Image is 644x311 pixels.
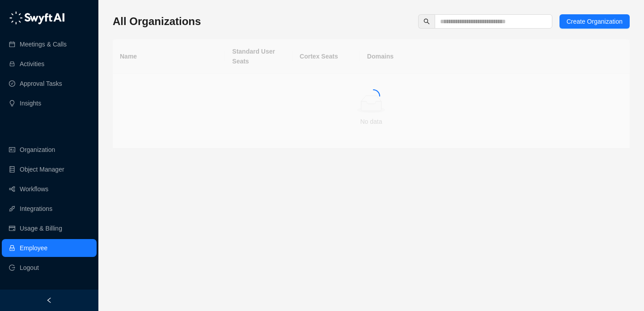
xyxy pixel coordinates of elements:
span: search [424,18,430,25]
a: Organization [20,141,55,159]
a: Object Manager [20,160,64,178]
span: loading [365,88,382,105]
a: Workflows [20,180,48,198]
span: left [46,297,52,303]
a: Integrations [20,200,52,218]
span: logout [9,265,15,271]
h3: All Organizations [113,14,201,29]
span: Create Organization [567,17,623,26]
a: Meetings & Calls [20,35,67,53]
a: Activities [20,55,44,73]
img: logo-05li4sbe.png [9,11,65,25]
a: Employee [20,239,47,257]
button: Create Organization [559,14,630,29]
a: Insights [20,94,41,112]
a: Approval Tasks [20,75,62,92]
a: Usage & Billing [20,219,62,237]
span: Logout [20,259,39,277]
